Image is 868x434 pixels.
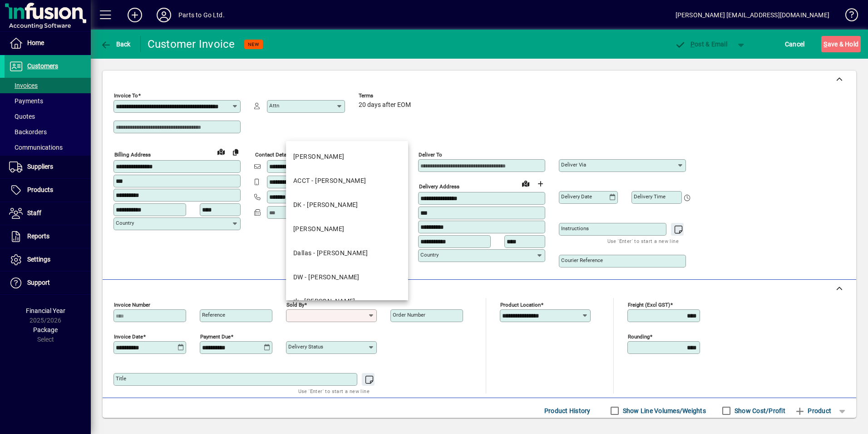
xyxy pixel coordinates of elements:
a: Home [5,32,91,55]
span: Payments [9,97,43,105]
div: [PERSON_NAME] [EMAIL_ADDRESS][DOMAIN_NAME] [676,8,829,22]
mat-label: Delivery time [634,193,666,200]
mat-label: Deliver To [419,151,442,158]
mat-label: Sold by [286,302,304,308]
button: Product History [541,403,594,419]
span: 20 days after EOM [359,101,411,109]
span: Settings [27,256,50,263]
a: Invoices [5,78,91,93]
a: Suppliers [5,156,91,178]
span: P [690,40,695,48]
mat-option: ACCT - David Wynne [286,169,408,193]
span: ave & Hold [824,37,858,51]
span: Terms [359,93,413,99]
button: Profile [149,7,178,23]
div: [PERSON_NAME] [293,224,345,234]
mat-label: Invoice To [114,92,138,99]
span: ost & Email [675,40,727,48]
div: Dallas - [PERSON_NAME] [293,248,368,258]
div: [PERSON_NAME] [293,152,345,161]
mat-label: Reference [202,312,225,318]
span: Product History [544,404,591,418]
app-page-header-button: Back [91,36,141,52]
div: rk - [PERSON_NAME] [293,297,355,306]
a: View on map [518,176,533,191]
div: Customer Invoice [148,37,235,51]
mat-label: Product location [500,302,541,308]
mat-label: Courier Reference [561,257,603,263]
span: Product [794,404,831,418]
button: Post & Email [670,36,732,52]
mat-option: rk - Rajat Kapoor [286,289,408,313]
mat-label: Title [116,375,126,382]
span: Backorders [9,128,47,136]
button: Product [790,403,836,419]
a: Support [5,272,91,294]
a: Settings [5,248,91,271]
span: Products [27,186,53,193]
mat-option: DW - Dave Wheatley [286,265,408,289]
mat-hint: Use 'Enter' to start a new line [607,236,679,246]
mat-label: Invoice date [114,333,143,340]
span: Home [27,39,44,46]
span: Cancel [785,37,805,51]
mat-label: Attn [269,102,279,109]
span: Back [100,40,131,48]
button: Choose address [533,177,547,191]
span: Financial Year [26,307,65,314]
span: Customers [27,62,58,70]
a: View on map [214,144,228,159]
a: Products [5,179,91,202]
mat-label: Country [420,252,439,258]
span: Communications [9,144,63,151]
button: Copy to Delivery address [228,145,243,159]
span: S [824,40,827,48]
a: Payments [5,93,91,109]
span: Package [33,326,58,333]
span: Suppliers [27,163,53,170]
div: Parts to Go Ltd. [178,8,225,22]
a: Quotes [5,109,91,124]
mat-label: Rounding [628,333,650,340]
span: Reports [27,232,49,240]
label: Show Line Volumes/Weights [621,406,706,415]
mat-label: Freight (excl GST) [628,302,670,308]
div: DW - [PERSON_NAME] [293,273,360,282]
span: Invoices [9,82,38,89]
mat-label: Order number [393,312,425,318]
mat-label: Country [116,220,134,226]
span: Quotes [9,113,35,120]
mat-label: Instructions [561,225,589,232]
button: Save & Hold [821,36,861,52]
span: Staff [27,209,41,217]
mat-option: DAVE - Dave Keogan [286,145,408,169]
div: ACCT - [PERSON_NAME] [293,176,366,186]
mat-option: Dallas - Dallas Iosefo [286,241,408,265]
a: Reports [5,225,91,248]
button: Back [98,36,133,52]
div: DK - [PERSON_NAME] [293,200,358,210]
span: NEW [248,41,259,47]
a: Staff [5,202,91,225]
button: Add [120,7,149,23]
mat-option: DK - Dharmendra Kumar [286,193,408,217]
label: Show Cost/Profit [733,406,785,415]
mat-label: Deliver via [561,161,586,168]
mat-label: Delivery status [288,343,323,350]
mat-label: Delivery date [561,193,592,200]
a: Communications [5,140,91,155]
a: Backorders [5,124,91,140]
mat-label: Payment due [200,333,231,340]
button: Cancel [783,36,807,52]
mat-label: Invoice number [114,302,150,308]
mat-option: LD - Laurie Dawes [286,217,408,241]
mat-hint: Use 'Enter' to start a new line [298,386,370,396]
a: Knowledge Base [838,2,857,31]
span: Support [27,279,50,286]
